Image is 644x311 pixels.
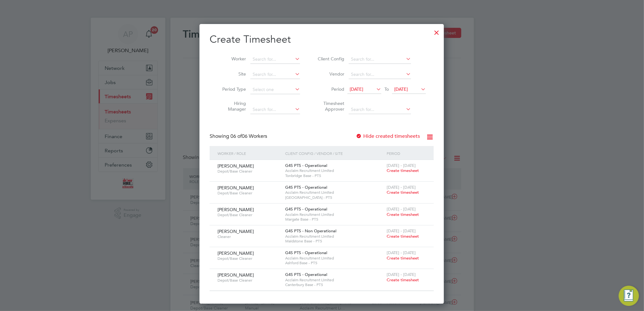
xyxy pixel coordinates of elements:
label: Timesheet Approver [316,101,344,112]
span: G4S PTS - Operational [285,185,327,190]
span: Acclaim Recruitment Limited [285,234,383,239]
label: Hide created timesheets [356,133,420,139]
span: Create timesheet [387,234,419,239]
div: Showing [210,133,268,140]
span: [DATE] - [DATE] [387,250,416,255]
input: Search for... [250,105,300,114]
span: G4S PTS - Operational [285,206,327,212]
span: Create timesheet [387,168,419,173]
span: Create timesheet [387,277,419,283]
span: Canterbury Base - PTS [285,282,383,287]
span: Acclaim Recruitment Limited [285,190,383,195]
label: Hiring Manager [218,101,246,112]
span: Acclaim Recruitment Limited [285,277,383,283]
div: Period [385,146,427,161]
span: [DATE] [394,86,408,92]
span: [PERSON_NAME] [218,250,254,256]
span: 06 Workers [230,133,267,139]
span: Maidstone Base - PTS [285,239,383,244]
span: Acclaim Recruitment Limited [285,256,383,261]
span: Depot/Base Cleaner [218,191,280,196]
span: G4S PTS - Operational [285,250,327,255]
label: Site [218,71,246,77]
span: Create timesheet [387,190,419,195]
div: Worker / Role [216,146,284,161]
span: [DATE] - [DATE] [387,228,416,234]
span: [PERSON_NAME] [218,272,254,278]
span: [PERSON_NAME] [218,185,254,191]
span: Create timesheet [387,255,419,261]
label: Vendor [316,71,344,77]
span: 06 of [230,133,242,139]
span: Acclaim Recruitment Limited [285,212,383,217]
input: Select one [250,85,300,94]
span: [DATE] - [DATE] [387,206,416,212]
span: To [383,85,391,93]
span: Margate Base - PTS [285,217,383,222]
span: G4S PTS - Non Operational [285,228,336,234]
span: [DATE] - [DATE] [387,163,416,168]
span: [GEOGRAPHIC_DATA] - PTS [285,195,383,200]
span: Create timesheet [387,212,419,217]
input: Search for... [349,55,411,64]
span: Cleaner [218,234,280,239]
span: [PERSON_NAME] [218,163,254,169]
label: Client Config [316,56,344,62]
span: Depot/Base Cleaner [218,256,280,261]
span: Depot/Base Cleaner [218,169,280,174]
input: Search for... [349,105,411,114]
span: [DATE] [350,86,363,92]
span: Tonbridge Base - PTS [285,173,383,178]
span: G4S PTS - Operational [285,272,327,277]
div: Client Config / Vendor / Site [284,146,385,161]
span: Ashford Base - PTS [285,260,383,265]
span: [PERSON_NAME] [218,229,254,234]
label: Period [316,86,344,92]
span: [PERSON_NAME] [218,207,254,212]
span: Depot/Base Cleaner [218,212,280,217]
span: [DATE] - [DATE] [387,185,416,190]
span: G4S PTS - Operational [285,163,327,168]
input: Search for... [250,70,300,79]
input: Search for... [250,55,300,64]
label: Worker [218,56,246,62]
input: Search for... [349,70,411,79]
span: Acclaim Recruitment Limited [285,168,383,173]
span: [DATE] - [DATE] [387,272,416,277]
span: Depot/Base Cleaner [218,278,280,283]
label: Period Type [218,86,246,92]
button: Engage Resource Center [619,286,639,306]
h2: Create Timesheet [210,33,434,46]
